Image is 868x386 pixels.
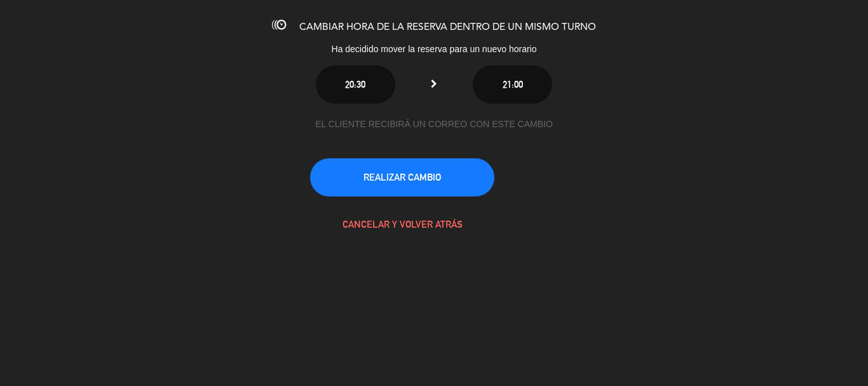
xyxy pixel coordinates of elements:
div: EL CLIENTE RECIBIRÁ UN CORREO CON ESTE CAMBIO [310,117,558,132]
span: 20:30 [345,79,365,90]
button: CANCELAR Y VOLVER ATRÁS [310,205,494,244]
button: REALIZAR CAMBIO [310,158,494,196]
button: 20:30 [316,65,395,104]
button: 21:00 [473,65,552,104]
span: 21:00 [503,79,523,90]
span: CAMBIAR HORA DE LA RESERVA DENTRO DE UN MISMO TURNO [299,22,596,32]
div: Ha decidido mover la reserva para un nuevo horario [224,42,644,57]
